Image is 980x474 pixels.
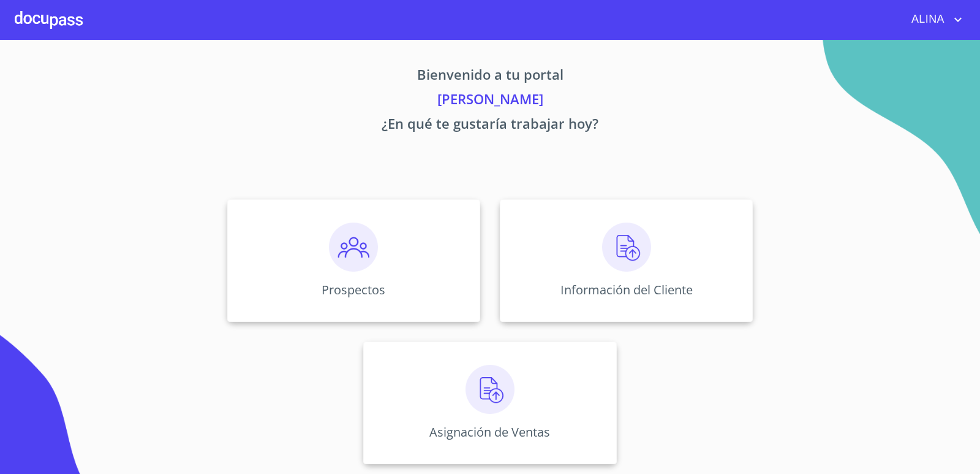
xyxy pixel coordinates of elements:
[322,281,385,298] p: Prospectos
[113,113,867,138] p: ¿En qué te gustaría trabajar hoy?
[602,223,651,272] img: carga.png
[113,89,867,113] p: [PERSON_NAME]
[429,424,550,440] p: Asignación de Ventas
[466,365,514,414] img: carga.png
[902,10,965,29] button: account of current user
[329,223,378,272] img: prospectos.png
[113,64,867,89] p: Bienvenido a tu portal
[902,10,951,29] span: ALINA
[560,281,693,298] p: Información del Cliente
